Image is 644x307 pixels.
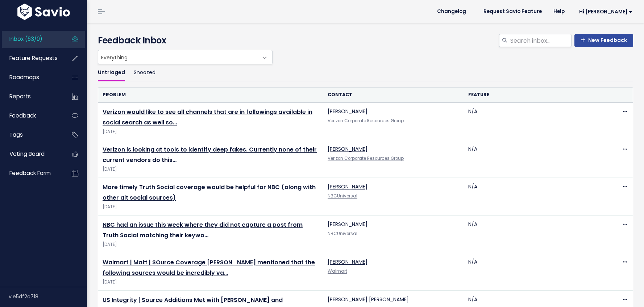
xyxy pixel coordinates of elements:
[103,278,319,286] span: [DATE]
[103,258,315,277] a: Walmart | Matt | SOurce Coverage [PERSON_NAME] mentioned that the following sources would be incr...
[103,108,312,127] a: Verizon would like to see all channels that are in followings available in social search as well so…
[2,127,60,143] a: Tags
[328,155,404,161] a: Verizon Corporate Resources Group
[2,31,60,47] a: Inbox (63/0)
[579,9,632,14] span: Hi [PERSON_NAME]
[328,118,404,124] a: Verizon Corporate Resources Group
[548,6,570,17] a: Help
[570,6,638,17] a: Hi [PERSON_NAME]
[103,183,316,202] a: More timely Truth Social coverage would be helpful for NBC (along with other alt social sources)
[9,150,45,158] span: Voting Board
[328,108,367,115] a: [PERSON_NAME]
[328,268,347,274] a: Walmart
[328,145,367,153] a: [PERSON_NAME]
[103,241,319,248] span: [DATE]
[98,34,633,47] h4: Feedback Inbox
[9,73,39,81] span: Roadmaps
[464,103,604,140] td: N/A
[328,193,357,199] a: NBCUniversal
[2,69,60,86] a: Roadmaps
[9,169,51,177] span: Feedback form
[328,258,367,265] a: [PERSON_NAME]
[574,34,633,47] a: New Feedback
[103,128,319,136] span: [DATE]
[9,287,87,306] div: v.e5df2c718
[464,140,604,178] td: N/A
[2,50,60,67] a: Feature Requests
[9,35,42,43] span: Inbox (63/0)
[9,131,23,138] span: Tags
[464,253,604,291] td: N/A
[98,50,258,64] span: Everything
[478,6,548,17] a: Request Savio Feature
[328,296,409,303] a: [PERSON_NAME] [PERSON_NAME]
[103,203,319,211] span: [DATE]
[437,9,466,14] span: Changelog
[16,4,72,20] img: logo-white.9d6f32f41409.svg
[328,221,367,228] a: [PERSON_NAME]
[323,88,464,102] th: Contact
[328,231,357,236] a: NBCUniversal
[464,178,604,216] td: N/A
[103,145,317,164] a: Verizon is looking at tools to identify deep fakes. Currently none of their current vendors do this…
[2,146,60,162] a: Voting Board
[98,64,633,81] ul: Filter feature requests
[134,64,155,81] a: Snoozed
[464,88,604,102] th: Feature
[103,221,303,239] a: NBC had an issue this week where they did not capture a post from Truth Social matching their keywo…
[2,107,60,124] a: Feedback
[98,88,323,102] th: Problem
[98,50,273,64] span: Everything
[2,165,60,182] a: Feedback form
[464,216,604,253] td: N/A
[9,54,58,62] span: Feature Requests
[9,93,31,100] span: Reports
[98,64,125,81] a: Untriaged
[103,166,319,173] span: [DATE]
[328,183,367,190] a: [PERSON_NAME]
[9,112,36,119] span: Feedback
[510,34,572,47] input: Search inbox...
[2,88,60,105] a: Reports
